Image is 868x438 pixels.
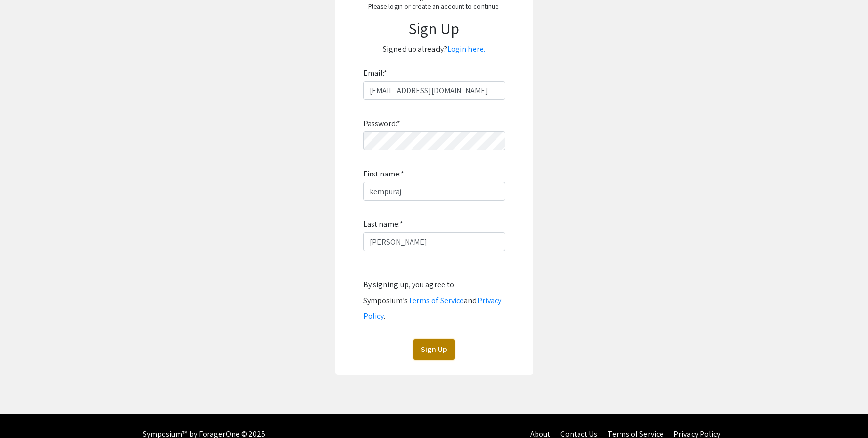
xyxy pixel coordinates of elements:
[413,339,455,360] button: Sign Up
[7,394,42,431] iframe: Chat
[363,217,403,232] label: Last name:
[363,166,404,182] label: First name:
[363,116,401,131] label: Password:
[447,44,485,54] a: Login here.
[345,19,523,38] h1: Sign Up
[408,295,464,306] a: Terms of Service
[363,65,388,81] label: Email:
[345,42,523,57] p: Signed up already?
[345,2,523,11] p: Please login or create an account to continue.
[363,277,505,324] div: By signing up, you agree to Symposium’s and .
